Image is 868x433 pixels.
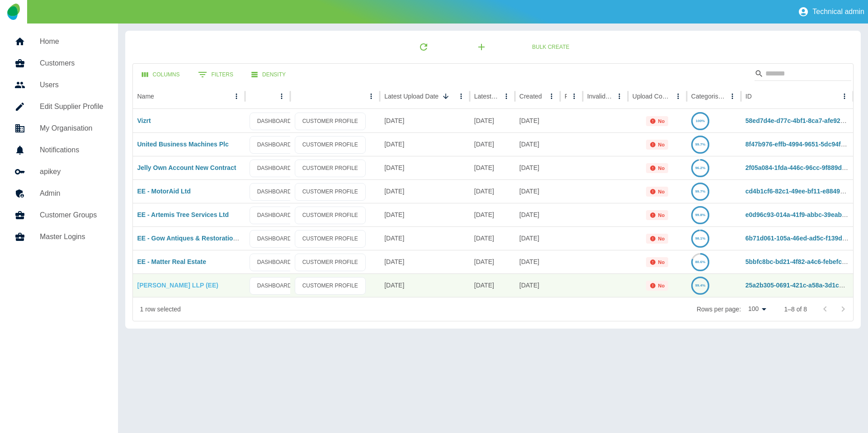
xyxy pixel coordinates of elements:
[658,236,665,241] p: No
[7,139,111,161] a: Notifications
[40,36,104,47] h5: Home
[691,117,709,124] a: 100%
[230,90,243,103] button: Name column menu
[40,166,104,177] h5: apikey
[380,132,470,156] div: 12 Sep 2025
[7,31,111,52] a: Home
[745,93,752,100] div: ID
[658,189,665,194] p: No
[658,259,665,265] p: No
[474,93,499,100] div: Latest Usage
[745,164,862,171] a: 2f05a084-1fda-446c-96cc-9f889d3f73e8
[384,93,439,100] div: Latest Upload Date
[515,226,560,250] div: 12 Sep 2025
[745,282,866,289] a: 25a2b305-0691-421c-a58a-3d1cc91d07f9
[691,211,709,218] a: 99.8%
[696,119,705,123] text: 100%
[380,156,470,179] div: 12 Sep 2025
[470,203,515,226] div: 23 Aug 2025
[515,156,560,179] div: 12 Sep 2025
[40,231,104,242] h5: Master Logins
[250,160,299,177] a: DASHBOARD
[7,52,111,74] a: Customers
[295,183,366,201] a: CUSTOMER PROFILE
[500,90,513,103] button: Latest Usage column menu
[695,236,705,240] text: 98.1%
[7,204,111,226] a: Customer Groups
[470,273,515,297] div: 22 Aug 2025
[646,116,668,126] div: Not all required reports for this customer were uploaded for the latest usage month.
[691,93,725,100] div: Categorised
[646,140,668,150] div: Not all required reports for this customer were uploaded for the latest usage month.
[695,189,705,193] text: 99.7%
[470,156,515,179] div: 30 Aug 2025
[295,230,366,248] a: CUSTOMER PROFILE
[380,226,470,250] div: 12 Sep 2025
[250,136,299,154] a: DASHBOARD
[40,210,104,221] h5: Customer Groups
[295,136,366,154] a: CUSTOMER PROFILE
[755,66,851,83] div: Search
[515,273,560,297] div: 12 Sep 2025
[295,113,366,130] a: CUSTOMER PROFILE
[7,226,111,248] a: Master Logins
[726,90,739,103] button: Categorised column menu
[137,93,154,100] div: Name
[380,273,470,297] div: 12 Sep 2025
[250,277,299,295] a: DASHBOARD
[7,183,111,204] a: Admin
[695,142,705,146] text: 99.7%
[587,93,612,100] div: Invalid Creds
[812,8,864,16] p: Technical admin
[7,96,111,118] a: Edit Supplier Profile
[295,207,366,224] a: CUSTOMER PROFILE
[470,132,515,156] div: 11 Sep 2025
[140,305,181,314] div: 1 row selected
[470,250,515,273] div: 23 Aug 2025
[697,305,741,314] p: Rows per page:
[455,90,467,103] button: Latest Upload Date column menu
[646,234,668,244] div: Not all required reports for this customer were uploaded for the latest usage month.
[40,188,104,199] h5: Admin
[250,207,299,224] a: DASHBOARD
[658,212,665,218] p: No
[691,164,709,171] a: 96.2%
[137,282,218,289] a: [PERSON_NAME] LLP (EE)
[646,257,668,267] div: Not all required reports for this customer were uploaded for the latest usage month.
[838,90,851,103] button: ID column menu
[525,39,576,56] button: Bulk Create
[191,66,241,84] button: Show filters
[470,179,515,203] div: 26 Aug 2025
[7,74,111,96] a: Users
[565,93,567,100] div: Ref
[745,211,867,218] a: e0d96c93-014a-41f9-abbc-39eab2a84e91
[646,281,668,291] div: Not all required reports for this customer were uploaded for the latest usage month.
[295,277,366,295] a: CUSTOMER PROFILE
[568,90,580,103] button: Ref column menu
[691,282,709,289] a: 99.4%
[745,302,769,315] div: 100
[470,226,515,250] div: 17 Aug 2025
[470,109,515,132] div: 27 Sep 2025
[7,118,111,139] a: My Organisation
[7,4,19,20] img: Logo
[672,90,684,103] button: Upload Complete column menu
[794,3,868,21] button: Technical admin
[658,142,665,147] p: No
[695,166,705,170] text: 96.2%
[135,66,187,83] button: Select columns
[515,109,560,132] div: 12 Sep 2025
[646,187,668,197] div: Not all required reports for this customer were uploaded for the latest usage month.
[745,117,864,124] a: 58ed7d4e-d77c-4bf1-8ca7-afe9241812f3
[295,160,366,177] a: CUSTOMER PROFILE
[380,109,470,132] div: 12 Sep 2025
[613,90,626,103] button: Invalid Creds column menu
[365,90,377,103] button: column menu
[632,93,671,100] div: Upload Complete
[519,93,542,100] div: Created
[646,163,668,173] div: Not all required reports for this customer were uploaded for the latest usage month.
[40,145,104,155] h5: Notifications
[515,250,560,273] div: 12 Sep 2025
[250,230,299,248] a: DASHBOARD
[691,258,709,265] a: 80.6%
